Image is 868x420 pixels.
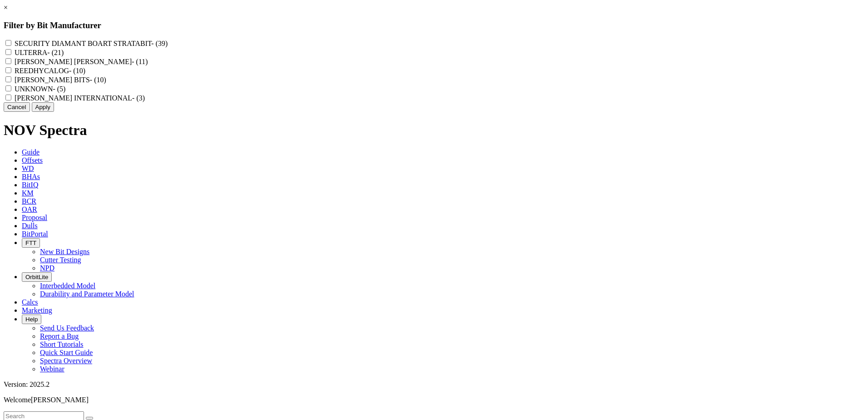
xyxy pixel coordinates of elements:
[22,173,40,180] span: BHAs
[69,67,85,75] span: - (10)
[151,40,168,47] span: - (39)
[32,102,54,112] button: Apply
[40,282,95,290] a: Interbedded Model
[15,94,145,102] label: [PERSON_NAME] INTERNATIONAL
[25,274,48,280] span: OrbitLite
[4,122,864,139] h1: NOV Spectra
[22,298,38,306] span: Calcs
[15,67,85,75] label: REEDHYCALOG
[31,396,89,404] span: [PERSON_NAME]
[40,332,79,340] a: Report a Bug
[25,240,36,246] span: FTT
[22,148,39,156] span: Guide
[25,316,38,323] span: Help
[15,49,64,56] label: ULTERRA
[22,222,38,230] span: Dulls
[22,189,34,197] span: KM
[22,306,52,314] span: Marketing
[90,76,106,84] span: - (10)
[40,357,92,365] a: Spectra Overview
[15,85,65,93] label: UNKNOWN
[15,76,106,84] label: [PERSON_NAME] BITS
[22,205,37,213] span: OAR
[15,58,148,65] label: [PERSON_NAME] [PERSON_NAME]
[40,324,94,332] a: Send Us Feedback
[4,396,864,404] p: Welcome
[132,58,148,65] span: - (11)
[47,49,64,56] span: - (21)
[4,20,864,30] h3: Filter by Bit Manufacturer
[40,365,64,373] a: Webinar
[22,197,36,205] span: BCR
[22,181,38,189] span: BitIQ
[132,94,145,102] span: - (3)
[22,230,48,238] span: BitPortal
[4,4,8,11] a: ×
[22,165,34,172] span: WD
[40,340,84,348] a: Short Tutorials
[40,264,54,272] a: NPD
[40,248,89,255] a: New Bit Designs
[22,156,43,164] span: Offsets
[40,256,81,264] a: Cutter Testing
[4,102,30,112] button: Cancel
[22,214,47,221] span: Proposal
[53,85,65,93] span: - (5)
[4,380,864,389] div: Version: 2025.2
[40,290,134,298] a: Durability and Parameter Model
[15,40,168,47] label: SECURITY DIAMANT BOART STRATABIT
[40,349,93,356] a: Quick Start Guide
